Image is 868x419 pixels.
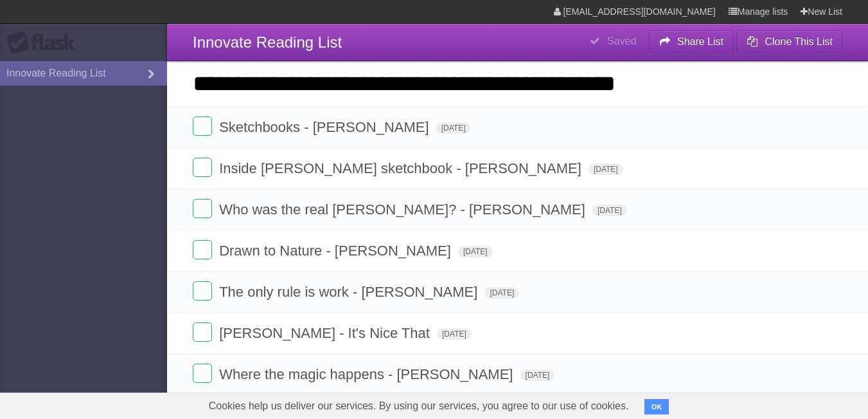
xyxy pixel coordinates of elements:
[592,205,627,216] span: [DATE]
[193,199,212,218] label: Done
[219,284,481,300] span: The only rule is work - [PERSON_NAME]
[765,36,833,47] b: Clone This List
[193,364,212,383] label: Done
[736,30,842,53] button: Clone This List
[193,158,212,177] label: Done
[6,32,84,55] div: Flask
[219,119,432,135] span: Sketchbooks - [PERSON_NAME]
[193,33,342,51] span: Innovate Reading List
[219,366,516,382] span: Where the magic happens - [PERSON_NAME]
[436,122,471,134] span: [DATE]
[219,201,589,218] span: Who was the real [PERSON_NAME]? - [PERSON_NAME]
[607,35,636,46] b: Saved
[193,240,212,259] label: Done
[649,30,734,53] button: Share List
[677,36,723,47] b: Share List
[219,243,454,259] span: Drawn to Nature - [PERSON_NAME]
[458,246,493,257] span: [DATE]
[196,393,642,419] span: Cookies help us deliver our services. By using our services, you agree to our use of cookies.
[484,287,519,299] span: [DATE]
[193,322,212,342] label: Done
[589,163,623,175] span: [DATE]
[644,399,669,414] button: OK
[193,116,212,136] label: Done
[219,160,585,176] span: Inside [PERSON_NAME] sketchbook - [PERSON_NAME]
[520,369,555,381] span: [DATE]
[437,328,472,340] span: [DATE]
[219,325,433,341] span: [PERSON_NAME] - It's Nice That
[193,281,212,301] label: Done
